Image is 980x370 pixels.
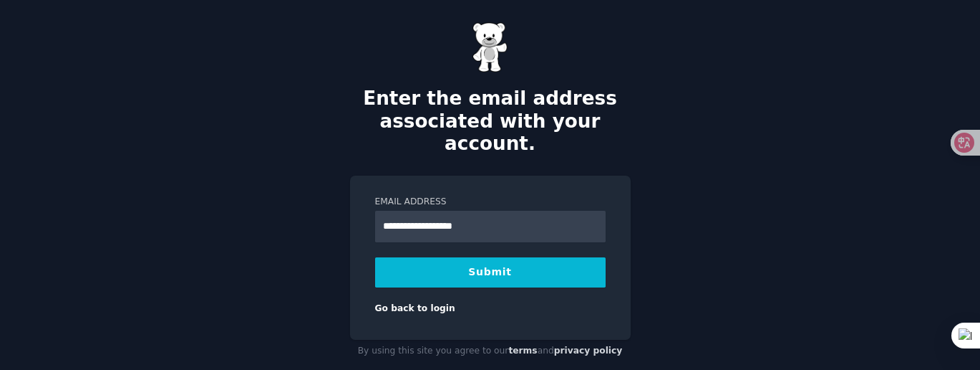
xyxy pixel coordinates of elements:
[508,346,537,356] a: terms
[375,257,606,288] button: Submit
[472,22,508,72] img: Gummy Bear
[375,303,455,313] a: Go back to login
[350,87,631,156] h2: Enter the email address associated with your account.
[350,340,631,363] div: By using this site you agree to our and
[375,196,606,209] label: Email Address
[554,346,623,356] a: privacy policy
